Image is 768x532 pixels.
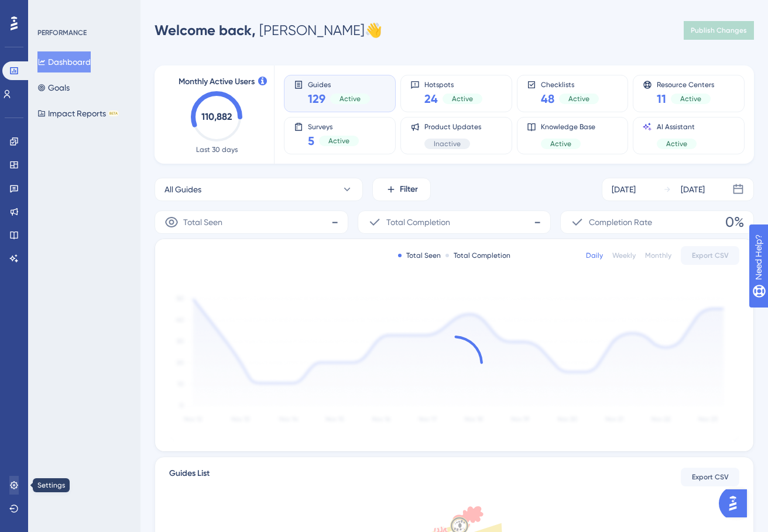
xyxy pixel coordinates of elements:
span: Total Seen [183,215,222,229]
text: 110,882 [201,111,232,122]
span: Active [666,139,687,148]
span: Last 30 days [196,145,238,154]
span: All Guides [164,182,201,196]
div: BETA [108,110,119,116]
button: All Guides [155,178,363,201]
div: Weekly [612,251,636,260]
div: [DATE] [612,182,636,196]
span: AI Assistant [657,122,697,132]
span: 24 [424,91,438,107]
span: Active [550,139,571,148]
span: Active [328,136,349,146]
button: Dashboard [37,51,91,72]
button: Goals [37,77,70,98]
span: Completion Rate [589,215,652,229]
button: Publish Changes [684,21,754,40]
span: Surveys [308,122,359,130]
span: 11 [657,91,666,107]
iframe: UserGuiding AI Assistant Launcher [719,486,754,521]
span: Need Help? [28,3,73,17]
span: Active [568,94,589,103]
div: [DATE] [681,182,705,196]
span: Checklists [541,80,599,88]
div: Daily [586,251,603,260]
button: Impact ReportsBETA [37,103,119,124]
button: Export CSV [681,246,739,265]
span: Inactive [434,139,461,148]
span: Hotspots [424,80,482,88]
span: Publish Changes [691,26,747,35]
span: Resource Centers [657,80,714,88]
span: Export CSV [692,472,729,482]
span: Active [452,94,473,103]
span: Guides [308,80,370,88]
span: Welcome back, [155,22,256,39]
span: 48 [541,91,554,107]
span: Monthly Active Users [179,75,255,89]
button: Export CSV [681,468,739,486]
div: PERFORMANCE [37,28,87,37]
span: - [331,213,338,232]
div: Total Seen [398,251,441,260]
span: 5 [308,133,314,149]
span: Filter [400,182,418,196]
div: Monthly [645,251,671,260]
span: Export CSV [692,251,729,260]
button: Filter [372,178,431,201]
span: Guides List [169,467,210,488]
span: 0% [725,213,744,232]
span: 129 [308,91,325,107]
div: Total Completion [445,251,510,260]
span: Product Updates [424,122,481,132]
span: Active [340,94,361,103]
span: Total Completion [386,215,450,229]
span: Active [680,94,701,103]
span: - [534,213,541,232]
span: Knowledge Base [541,122,595,132]
div: [PERSON_NAME] 👋 [155,21,382,40]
